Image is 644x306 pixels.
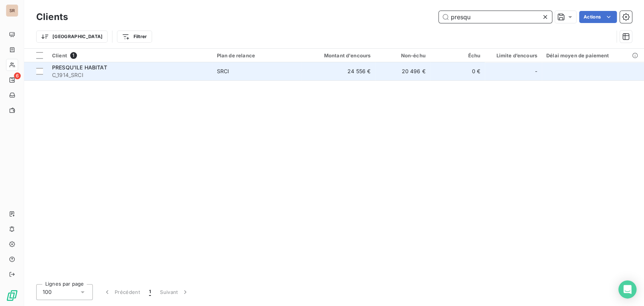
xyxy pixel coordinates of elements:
[99,284,144,300] button: Précédent
[375,62,430,80] td: 20 496 €
[546,52,639,58] div: Délai moyen de paiement
[36,31,108,43] button: [GEOGRAPHIC_DATA]
[217,52,297,58] div: Plan de relance
[14,72,21,79] span: 6
[52,64,107,71] span: PRESQU'ILE HABITAT
[52,52,67,58] span: Client
[489,52,537,58] div: Limite d’encours
[380,52,426,58] div: Non-échu
[43,288,52,296] span: 100
[618,280,636,298] div: Open Intercom Messenger
[217,68,229,75] div: SRCI
[144,284,155,300] button: 1
[439,11,552,23] input: Rechercher
[430,62,485,80] td: 0 €
[155,284,194,300] button: Suivant
[435,52,481,58] div: Échu
[36,10,68,24] h3: Clients
[149,288,151,296] span: 1
[70,52,77,59] span: 1
[52,71,208,79] span: C_1914_SRCI
[6,289,18,301] img: Logo LeanPay
[535,68,537,75] span: -
[117,31,152,43] button: Filtrer
[306,52,370,58] div: Montant d'encours
[579,11,617,23] button: Actions
[6,5,18,17] div: SR
[301,62,375,80] td: 24 556 €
